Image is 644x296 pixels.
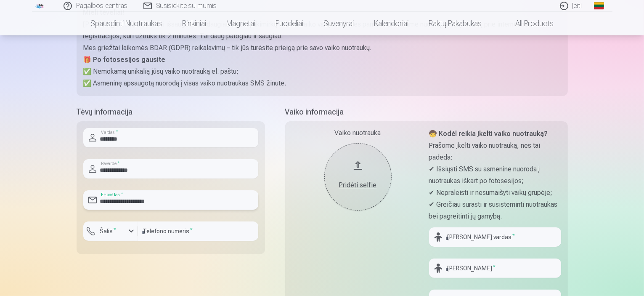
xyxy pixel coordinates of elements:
strong: 🎁 Po fotosesijos gausite [83,56,166,64]
div: Vaiko nuotrauka [292,128,424,138]
p: ✅ Asmeninę apsaugotą nuorodą į visas vaiko nuotraukas SMS žinute. [83,77,561,89]
p: ✔ Išsiųsti SMS su asmenine nuoroda į nuotraukas iškart po fotosesijos; [429,163,561,187]
a: Puodeliai [265,12,313,35]
strong: 🧒 Kodėl reikia įkelti vaiko nuotrauką? [429,130,548,138]
p: ✅ Nemokamą unikalią jūsų vaiko nuotrauką el. paštu; [83,66,561,77]
p: Prašome įkelti vaiko nuotrauką, nes tai padeda: [429,140,561,163]
h5: Tėvų informacija [77,106,265,118]
div: Pridėti selfie [333,180,383,190]
p: ✔ Nepraleisti ir nesumaišyti vaikų grupėje; [429,187,561,199]
a: Magnetai [216,12,265,35]
p: ✔ Greičiau surasti ir susisteminti nuotraukas bei pagreitinti jų gamybą. [429,199,561,222]
a: All products [492,12,564,35]
a: Suvenyrai [313,12,364,35]
a: Kalendoriai [364,12,419,35]
label: Šalis [97,227,120,235]
a: Raktų pakabukas [419,12,492,35]
p: Mes griežtai laikomės BDAR (GDPR) reikalavimų – tik jūs turėsite prieigą prie savo vaiko nuotraukų. [83,42,561,54]
img: /fa2 [35,3,45,8]
button: Pridėti selfie [324,143,392,211]
a: Spausdinti nuotraukas [80,12,172,35]
a: Rinkiniai [172,12,216,35]
h5: Vaiko informacija [285,106,568,118]
button: Šalis* [83,221,138,241]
